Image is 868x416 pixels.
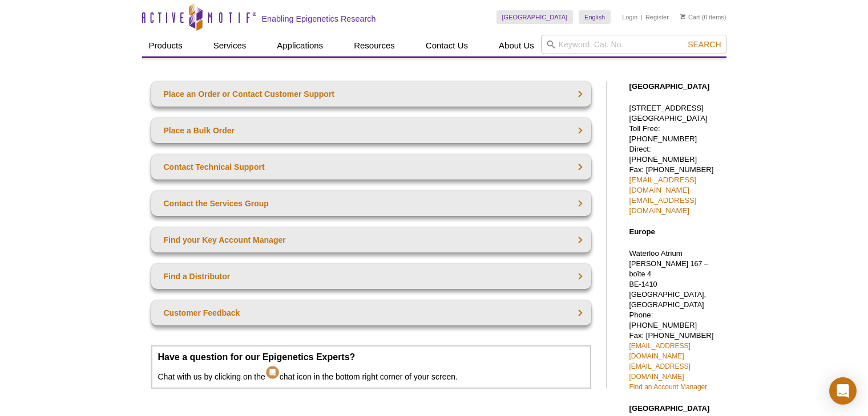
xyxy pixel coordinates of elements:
li: | [641,10,643,24]
a: Find your Key Account Manager [151,227,591,252]
p: Waterloo Atrium Phone: [PHONE_NUMBER] Fax: [PHONE_NUMBER] [629,248,721,392]
a: Place an Order or Contact Customer Support [151,81,591,107]
span: [PERSON_NAME] 167 – boîte 4 BE-1410 [GEOGRAPHIC_DATA], [GEOGRAPHIC_DATA] [629,260,709,309]
a: English [579,10,611,24]
a: Cart [680,13,700,21]
a: Customer Feedback [151,300,591,325]
a: Register [645,13,669,21]
a: About Us [492,35,541,56]
a: [EMAIL_ADDRESS][DOMAIN_NAME] [629,196,697,215]
img: Intercom Chat [265,362,280,380]
a: Products [142,35,189,56]
a: Applications [270,35,330,56]
strong: Have a question for our Epigenetics Experts? [158,352,356,362]
a: [EMAIL_ADDRESS][DOMAIN_NAME] [629,362,691,381]
div: Open Intercom Messenger [829,377,857,405]
p: [STREET_ADDRESS] [GEOGRAPHIC_DATA] Toll Free: [PHONE_NUMBER] Direct: [PHONE_NUMBER] Fax: [PHONE_N... [629,103,721,216]
a: Contact Technical Support [151,154,591,180]
a: Resources [347,35,402,56]
strong: [GEOGRAPHIC_DATA] [629,404,710,413]
a: Find a Distributor [151,264,591,289]
a: Place a Bulk Order [151,118,591,143]
button: Search [684,39,724,50]
li: (0 items) [680,10,726,24]
a: Find an Account Manager [629,383,708,391]
p: Chat with us by clicking on the chat icon in the bottom right corner of your screen. [158,352,584,382]
span: Search [688,40,721,49]
a: Contact the Services Group [151,191,591,216]
strong: [GEOGRAPHIC_DATA] [629,82,710,91]
a: Login [622,13,637,21]
h2: Enabling Epigenetics Research [262,14,376,24]
a: [EMAIL_ADDRESS][DOMAIN_NAME] [629,176,697,194]
a: Services [207,35,253,56]
a: Contact Us [419,35,475,56]
strong: Europe [629,227,655,236]
img: Your Cart [680,14,685,19]
a: [EMAIL_ADDRESS][DOMAIN_NAME] [629,342,691,360]
input: Keyword, Cat. No. [541,35,726,54]
a: [GEOGRAPHIC_DATA] [496,10,574,24]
